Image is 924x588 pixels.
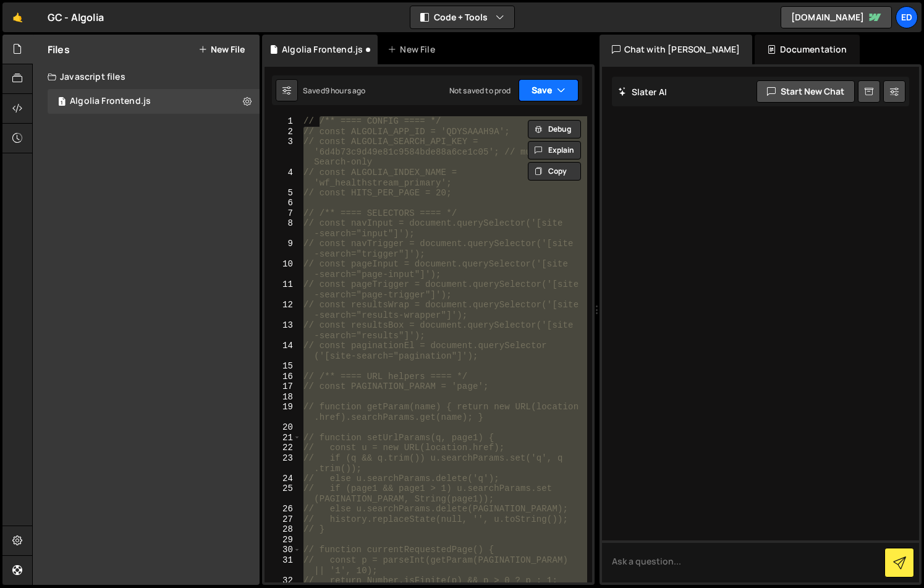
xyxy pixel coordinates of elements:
[265,392,301,403] div: 18
[781,6,892,28] a: [DOMAIN_NAME]
[388,43,439,56] div: New File
[265,514,301,525] div: 27
[265,555,301,576] div: 31
[265,443,301,453] div: 22
[265,361,301,372] div: 15
[265,259,301,279] div: 10
[265,116,301,127] div: 1
[265,320,301,341] div: 13
[528,141,581,160] button: Explain
[618,86,668,98] h2: Slater AI
[282,43,363,56] div: Algolia Frontend.js
[265,168,301,188] div: 4
[265,545,301,555] div: 30
[265,341,301,361] div: 14
[303,85,366,96] div: Saved
[528,162,581,181] button: Copy
[757,80,855,103] button: Start new chat
[265,381,301,392] div: 17
[265,433,301,443] div: 21
[265,576,301,586] div: 32
[265,484,301,504] div: 25
[755,35,859,64] div: Documentation
[70,96,151,107] div: Algolia Frontend.js
[48,43,70,56] h2: Files
[265,188,301,198] div: 5
[265,279,301,300] div: 11
[600,35,753,64] div: Chat with [PERSON_NAME]
[265,300,301,320] div: 12
[58,98,66,108] span: 1
[265,504,301,514] div: 26
[198,45,245,54] button: New File
[2,2,33,32] a: 🤙
[48,89,260,114] div: 17307/48023.js
[265,474,301,484] div: 24
[410,6,514,28] button: Code + Tools
[896,6,918,28] a: Ed
[265,137,301,168] div: 3
[265,422,301,433] div: 20
[265,127,301,137] div: 2
[265,198,301,208] div: 6
[48,10,104,25] div: GC - Algolia
[265,535,301,545] div: 29
[265,453,301,474] div: 23
[33,64,260,89] div: Javascript files
[265,218,301,239] div: 8
[265,402,301,422] div: 19
[325,85,366,96] div: 9 hours ago
[265,524,301,535] div: 28
[265,372,301,382] div: 16
[528,120,581,138] button: Debug
[265,239,301,259] div: 9
[449,85,511,96] div: Not saved to prod
[519,79,579,101] button: Save
[265,208,301,219] div: 7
